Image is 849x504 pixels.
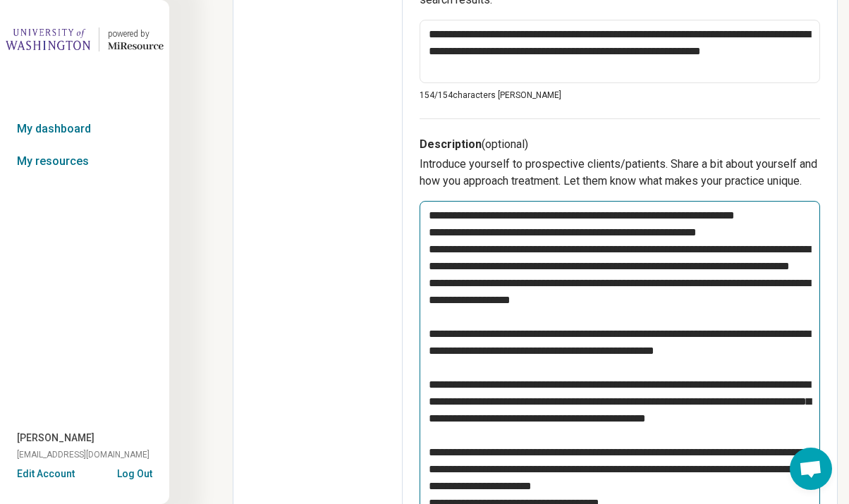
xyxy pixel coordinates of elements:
img: University of Washington [6,23,90,56]
p: 154/ 154 characters [PERSON_NAME] [420,89,820,102]
span: [EMAIL_ADDRESS][DOMAIN_NAME] [17,448,149,461]
button: Log Out [117,467,152,478]
div: Open chat [790,448,832,490]
p: Introduce yourself to prospective clients/patients. Share a bit about yourself and how you approa... [420,156,820,190]
h3: Description [420,136,820,153]
span: (optional) [482,137,528,151]
span: [PERSON_NAME] [17,431,94,445]
div: powered by [108,27,164,40]
button: Edit Account [17,467,75,481]
a: University of Washingtonpowered by [6,23,164,56]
